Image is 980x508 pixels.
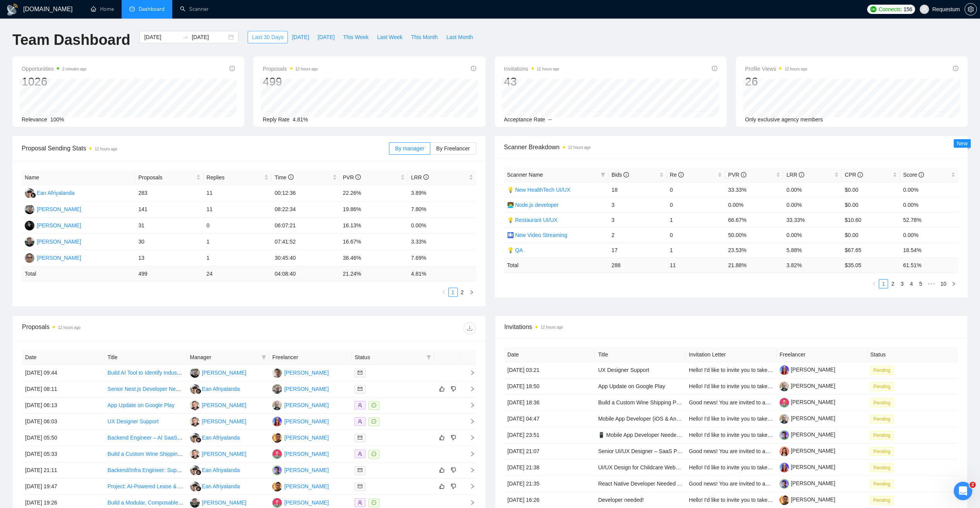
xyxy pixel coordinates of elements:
span: message [372,500,376,505]
span: mail [358,370,362,375]
span: By manager [395,145,424,152]
a: 1 [449,288,457,297]
span: filter [601,172,605,177]
td: 08:22:34 [272,201,340,218]
span: 100% [50,116,64,123]
a: RK[PERSON_NAME] [190,450,246,457]
a: 📱 Mobile App Developer Needed – Build Paid Subscription App (iOS + Android) [598,432,790,438]
li: 3 [897,279,907,288]
li: 4 [907,279,916,288]
button: Last Week [373,31,407,43]
li: Next 5 Pages [925,279,938,288]
li: 2 [458,288,467,297]
div: Ean Afriyalanda [37,189,75,197]
img: c1HaziVVVbnu0c2NasnjezSb6LXOIoutgjUNJZcFsvBUdEjYzUEv1Nryfg08A2i7jD [780,447,789,456]
a: 2 [458,288,467,297]
a: Senior UI/UX Designer – SaaS Polish (Phase 1) [598,448,713,454]
li: Next Page [949,279,958,288]
th: Name [22,170,135,185]
a: VL[PERSON_NAME] [190,369,246,375]
li: 2 [888,279,897,288]
a: OD[PERSON_NAME] [272,434,329,440]
span: Pending [870,464,893,472]
a: [PERSON_NAME] [780,496,835,503]
a: 1 [879,280,888,288]
li: 10 [938,279,949,288]
span: info-circle [623,172,629,177]
button: like [437,482,447,491]
span: Pending [870,480,893,488]
a: AS[PERSON_NAME] [25,238,81,244]
span: dislike [451,386,456,392]
a: DB[PERSON_NAME] [272,402,329,408]
span: info-circle [953,66,958,71]
div: [PERSON_NAME] [284,433,329,442]
img: gigradar-bm.png [196,486,201,491]
a: Pending [870,432,897,438]
a: 🛄 New Video Streaming [507,232,567,238]
span: [DATE] [292,33,309,41]
span: Pending [870,415,893,423]
span: right [469,290,474,295]
span: info-circle [919,172,924,177]
a: Pending [870,367,897,373]
a: 💡 Restaurant UI/UX [507,217,558,223]
li: 1 [448,288,458,297]
span: Only exclusive agency members [745,116,823,123]
div: [PERSON_NAME] [284,498,329,507]
span: -- [548,116,552,123]
img: VS [272,368,282,378]
img: c1qrm7vV4WvEeVS0e--M40JV3Z1lcNt3CycQ4ky34xw_WCwHbmw3i7BZVjR_wyEgGO [780,479,789,489]
img: RK [190,449,200,459]
div: 43 [504,74,559,89]
span: PVR [728,172,746,178]
span: info-circle [471,66,476,71]
a: Pending [870,497,897,503]
img: AK [25,221,34,230]
span: This Week [343,33,369,41]
a: Pending [870,399,897,406]
a: VS[PERSON_NAME] [272,369,329,375]
div: [PERSON_NAME] [284,368,329,377]
time: 12 hours ago [296,67,318,71]
span: 4.81% [293,116,308,123]
span: Invitations [504,64,559,73]
time: 2 minutes ago [62,67,87,71]
span: 156 [904,5,912,14]
span: filter [262,355,266,360]
span: Pending [870,399,893,407]
a: [PERSON_NAME] [780,383,835,389]
img: VL [25,205,34,214]
a: [PERSON_NAME] [780,480,835,486]
span: Pending [870,382,893,391]
h1: Team Dashboard [12,31,130,49]
div: [PERSON_NAME] [284,385,329,393]
td: 3 [608,197,667,212]
span: like [439,483,445,489]
a: 4 [907,280,915,288]
td: 141 [135,201,203,218]
span: to [182,34,189,40]
a: OD[PERSON_NAME] [272,483,329,489]
time: 12 hours ago [785,67,807,71]
img: DB [272,449,282,459]
span: Reply Rate [263,116,289,123]
span: Pending [870,496,893,505]
a: UI/UX Design for Childcare Website in [GEOGRAPHIC_DATA] [598,464,747,470]
img: c1CX0sMpPSPmItT_3JTUBGNBJRtr8K1-x_-NQrKhniKpWRSneU7vS7muc6DFkfA-qr [780,414,789,424]
iframe: Intercom live chat [954,482,972,500]
a: 3 [898,280,906,288]
img: c1CX0sMpPSPmItT_3JTUBGNBJRtr8K1-x_-NQrKhniKpWRSneU7vS7muc6DFkfA-qr [780,382,789,391]
a: [PERSON_NAME] [780,399,835,405]
span: swap-right [182,34,189,40]
img: IK [25,253,34,263]
a: EAEan Afriyalanda [190,385,240,392]
span: message [372,419,376,424]
button: dislike [449,465,458,475]
span: like [439,386,445,392]
a: Mobile App Developer (iOS & Android) for Firearm Training MVP App [598,416,763,422]
span: mail [358,468,362,472]
img: gigradar-bm.png [196,389,201,394]
a: EAEan Afriyalanda [190,467,240,473]
li: Next Page [467,288,476,297]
